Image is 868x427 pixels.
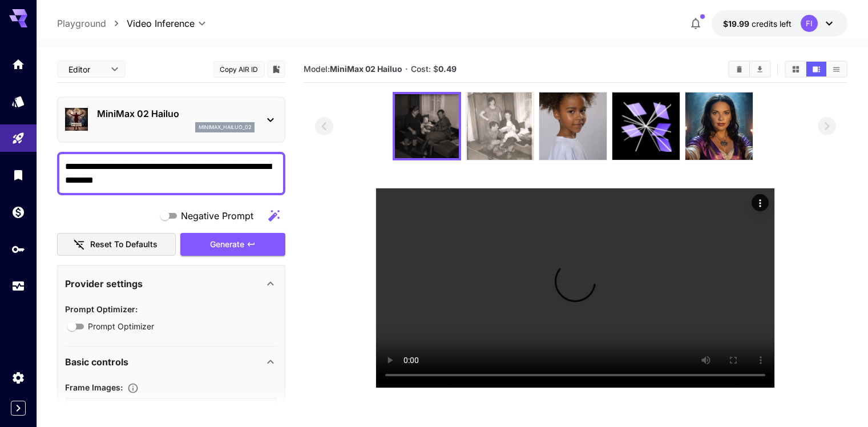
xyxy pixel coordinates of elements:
[11,205,25,219] div: Wallet
[466,92,534,160] img: F8YnAwGjs+XwDHzP7qEk3SbC6b72yZ8HH+XxzwfwH4RiKqfl3TxQAAAABJRU5ErkJggg==
[826,62,846,76] button: Show media in list view
[11,370,25,385] div: Settings
[723,18,792,30] div: $19.9941
[11,57,25,71] div: Home
[11,242,25,256] div: API Keys
[304,64,402,74] span: Model:
[57,17,127,30] nav: breadcrumb
[88,320,154,332] span: Prompt Optimizer
[729,62,749,76] button: Clear All
[11,94,25,108] div: Models
[65,355,128,369] p: Basic controls
[11,131,25,146] div: Playground
[65,270,277,297] div: Provider settings
[728,61,771,78] div: Clear AllDownload All
[199,123,251,131] p: minimax_hailuo_02
[65,304,138,314] span: Prompt Optimizer :
[68,63,104,75] span: Editor
[97,107,255,120] p: MiniMax 02 Hailuo
[786,62,806,76] button: Show media in grid view
[411,64,457,74] span: Cost: $
[539,92,607,160] img: 8fJrbhxrtcr9AAAAAASUVORK5CYII=
[271,62,281,76] button: Add to library
[210,237,244,252] span: Generate
[785,61,847,78] div: Show media in grid viewShow media in video viewShow media in list view
[65,102,277,137] div: MiniMax 02 Hailuominimax_hailuo_02
[127,17,195,30] span: Video Inference
[213,61,265,78] button: Copy AIR ID
[801,15,818,32] div: FI
[65,277,143,291] p: Provider settings
[65,348,277,376] div: Basic controls
[57,233,176,256] button: Reset to defaults
[750,62,770,76] button: Download All
[11,168,25,182] div: Library
[57,17,106,30] a: Playground
[752,194,769,211] div: Actions
[438,64,457,74] b: 0.49
[180,233,285,256] button: Generate
[123,382,143,394] button: Upload frame images.
[712,10,847,37] button: $19.9941FI
[405,62,408,76] p: ·
[752,19,792,29] span: credits left
[181,209,253,223] span: Negative Prompt
[806,62,826,76] button: Show media in video view
[11,279,25,293] div: Usage
[723,19,752,29] span: $19.99
[330,64,402,74] b: MiniMax 02 Hailuo
[395,94,459,158] img: AAntwR2yWQKDAAAAAElFTkSuQmCC
[11,401,26,416] button: Expand sidebar
[685,92,753,160] img: 0RavYWFAAAAABJRU5ErkJggg==
[65,382,123,392] span: Frame Images :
